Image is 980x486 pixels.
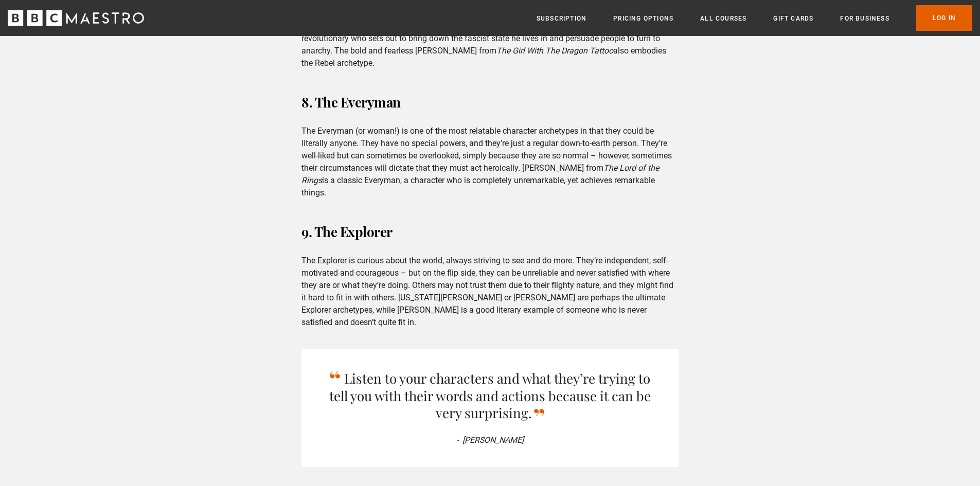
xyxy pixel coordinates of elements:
a: For business [840,13,889,24]
a: Pricing Options [613,13,673,24]
p: Listen to your characters and what they’re trying to tell you with their words and actions becaus... [322,370,658,422]
a: All Courses [700,13,746,24]
nav: Primary [537,5,972,31]
a: Gift Cards [773,13,813,24]
em: The Lord of the Rings [301,163,659,185]
a: Log In [916,5,972,31]
a: Subscription [537,13,586,24]
em: The Girl With The Dragon Tattoo [496,46,613,56]
p: The Everyman (or woman!) is one of the most relatable character archetypes in that they could be ... [301,125,679,199]
h3: 8. The Everyman [301,90,679,115]
svg: BBC Maestro [8,10,144,26]
cite: [PERSON_NAME] [322,434,658,446]
h3: 9. The Explorer [301,220,679,244]
p: The Explorer is curious about the world, always striving to see and do more. They’re independent,... [301,255,679,329]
